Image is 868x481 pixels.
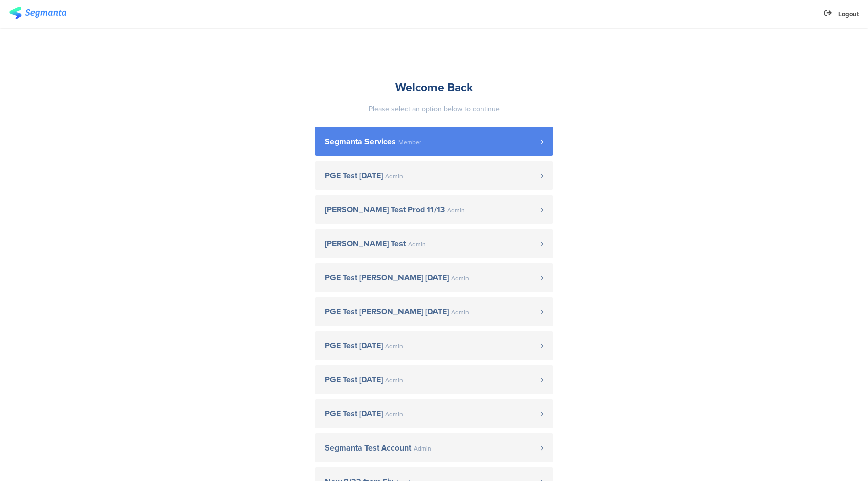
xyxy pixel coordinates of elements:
[325,444,411,452] span: Segmanta Test Account
[398,139,421,145] span: Member
[325,172,383,180] span: PGE Test [DATE]
[408,241,426,247] span: Admin
[315,127,553,156] a: Segmanta Services Member
[451,309,469,315] span: Admin
[325,138,396,146] span: Segmanta Services
[315,297,553,326] a: PGE Test [PERSON_NAME] [DATE] Admin
[385,411,403,418] span: Admin
[315,433,553,462] a: Segmanta Test Account Admin
[325,240,406,248] span: [PERSON_NAME] Test
[385,377,403,383] span: Admin
[414,445,431,452] span: Admin
[325,308,449,316] span: PGE Test [PERSON_NAME] [DATE]
[315,229,553,258] a: [PERSON_NAME] Test Admin
[315,79,553,96] div: Welcome Back
[447,207,465,213] span: Admin
[325,342,383,350] span: PGE Test [DATE]
[315,331,553,360] a: PGE Test [DATE] Admin
[315,104,553,114] div: Please select an option below to continue
[325,206,445,214] span: [PERSON_NAME] Test Prod 11/13
[385,343,403,349] span: Admin
[315,161,553,190] a: PGE Test [DATE] Admin
[385,173,403,179] span: Admin
[838,9,859,19] span: Logout
[315,263,553,292] a: PGE Test [PERSON_NAME] [DATE] Admin
[325,410,383,418] span: PGE Test [DATE]
[315,195,553,224] a: [PERSON_NAME] Test Prod 11/13 Admin
[325,274,449,282] span: PGE Test [PERSON_NAME] [DATE]
[9,7,66,19] img: segmanta logo
[325,376,383,384] span: PGE Test [DATE]
[451,275,469,281] span: Admin
[315,399,553,428] a: PGE Test [DATE] Admin
[315,365,553,394] a: PGE Test [DATE] Admin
